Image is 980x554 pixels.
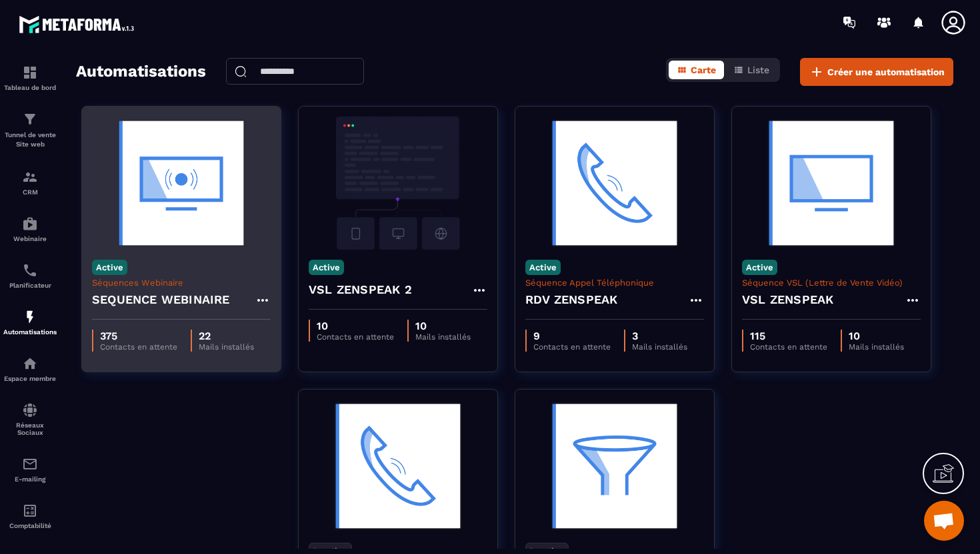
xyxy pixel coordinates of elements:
p: Espace membre [3,375,57,382]
img: email [22,456,38,472]
h4: RDV ZENSPEAK [525,290,617,309]
p: Contacts en attente [533,342,611,352]
p: Webinaire [3,235,57,242]
p: 10 [415,320,471,332]
p: Séquence Appel Téléphonique [525,278,704,288]
img: automation-background [525,117,704,250]
p: 9 [533,330,611,342]
img: automations [22,216,38,232]
p: Active [742,260,777,275]
img: formation [22,111,38,127]
img: automations [22,356,38,372]
img: automation-background [742,117,921,250]
img: automation-background [525,400,704,533]
p: Active [309,260,344,275]
a: formationformationTunnel de vente Site web [3,101,57,159]
p: Contacts en attente [750,342,827,352]
p: Mails installés [415,332,471,342]
p: Séquences Webinaire [92,278,271,288]
p: Mails installés [199,342,254,352]
img: scheduler [22,262,38,278]
a: formationformationTableau de bord [3,55,57,101]
a: automationsautomationsEspace membre [3,346,57,392]
a: automationsautomationsWebinaire [3,206,57,252]
p: Contacts en attente [317,332,394,342]
h4: SEQUENCE WEBINAIRE [92,290,230,309]
img: automation-background [92,117,271,250]
img: automations [22,309,38,325]
button: Liste [725,61,777,79]
p: Tableau de bord [3,84,57,91]
p: 115 [750,330,827,342]
p: Automatisations [3,328,57,336]
a: schedulerschedulerPlanificateur [3,252,57,299]
h4: VSL ZENSPEAK [742,290,833,309]
a: accountantaccountantComptabilité [3,493,57,539]
img: accountant [22,503,38,519]
p: 22 [199,330,254,342]
img: formation [22,65,38,81]
p: Mails installés [632,342,687,352]
h2: Automatisations [76,58,206,86]
img: social-network [22,402,38,418]
img: automation-background [309,117,487,250]
p: 375 [100,330,177,342]
p: Planificateur [3,282,57,289]
p: 3 [632,330,687,342]
span: Carte [691,65,716,75]
a: automationsautomationsAutomatisations [3,299,57,346]
a: emailemailE-mailing [3,446,57,493]
img: automation-background [309,400,487,533]
img: formation [22,169,38,185]
p: CRM [3,188,57,196]
button: Créer une automatisation [800,58,953,86]
p: 10 [849,330,904,342]
p: Contacts en attente [100,342,177,352]
h4: VSL ZENSPEAK 2 [309,280,412,299]
span: Liste [747,65,769,75]
p: E-mailing [3,475,57,483]
p: Mails installés [849,342,904,352]
div: Ouvrir le chat [924,501,964,541]
p: 10 [317,320,394,332]
p: Active [525,260,561,275]
p: Réseaux Sociaux [3,421,57,436]
button: Carte [669,61,724,79]
p: Séquence VSL (Lettre de Vente Vidéo) [742,278,921,288]
a: formationformationCRM [3,159,57,206]
span: Créer une automatisation [827,65,945,79]
p: Tunnel de vente Site web [3,131,57,149]
img: logo [19,12,139,37]
p: Comptabilité [3,522,57,529]
p: Active [92,260,127,275]
a: social-networksocial-networkRéseaux Sociaux [3,392,57,446]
